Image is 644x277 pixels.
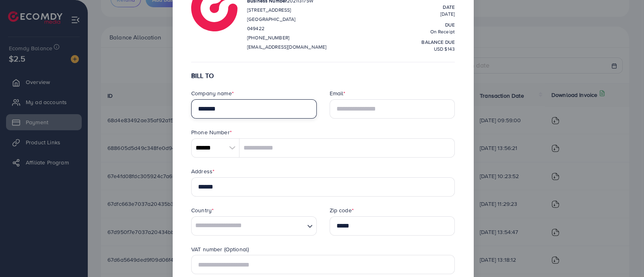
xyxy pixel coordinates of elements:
input: Search for option [192,217,304,235]
label: VAT number (Optional) [191,245,249,253]
span: On Receipt [430,28,455,35]
label: Email [330,89,346,97]
p: [EMAIL_ADDRESS][DOMAIN_NAME] [247,42,326,52]
label: Phone Number [191,128,232,136]
div: Search for option [191,216,317,236]
p: 049422 [247,24,326,33]
p: [GEOGRAPHIC_DATA] [247,14,326,24]
p: [PHONE_NUMBER] [247,33,326,43]
label: Country [191,206,214,214]
span: USD $143 [434,45,455,52]
p: Date [380,2,455,12]
label: Address [191,167,215,175]
p: [STREET_ADDRESS] [247,5,326,15]
h6: BILL TO [191,72,455,80]
label: Company name [191,89,234,97]
span: [DATE] [440,10,455,17]
label: Zip code [330,206,354,214]
p: Due [380,20,455,30]
iframe: Chat [610,241,638,271]
p: balance due [380,37,455,47]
